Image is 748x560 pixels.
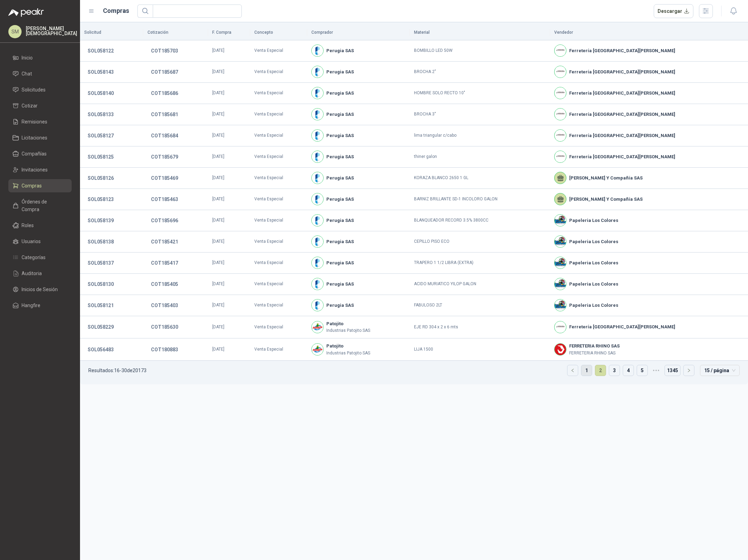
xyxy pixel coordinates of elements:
img: Company Logo [312,172,323,184]
a: 5 [637,365,647,376]
img: Company Logo [312,45,323,56]
b: Ferretería [GEOGRAPHIC_DATA][PERSON_NAME] [569,132,675,139]
td: Venta Especial [250,168,307,189]
img: Company Logo [555,130,566,141]
span: right [687,368,691,373]
a: Invitaciones [8,163,72,176]
button: COT185469 [148,172,182,184]
img: Company Logo [312,109,323,120]
div: SM [8,25,22,38]
img: Company Logo [312,278,323,290]
button: SOL058121 [84,299,117,312]
td: BLANQUEADOR RECORD 3.5% 3800CC [410,210,550,231]
button: left [567,365,578,376]
b: Ferretería [GEOGRAPHIC_DATA][PERSON_NAME] [569,47,675,54]
span: [DATE] [212,218,224,223]
th: Vendedor [550,25,748,40]
td: BOMBILLO LED 50W [410,40,550,62]
span: Inicio [22,54,33,62]
b: Patojito [326,343,370,350]
a: Chat [8,67,72,80]
b: [PERSON_NAME] Y Compañía SAS [569,196,643,203]
a: Roles [8,219,72,232]
b: Perugia SAS [326,47,354,54]
button: SOL058133 [84,108,117,121]
span: [DATE] [212,69,224,74]
button: Descargar [654,4,694,18]
button: SOL058123 [84,193,117,206]
td: Venta Especial [250,40,307,62]
span: Usuarios [22,238,41,245]
button: COT185417 [148,257,182,269]
span: [DATE] [212,154,224,159]
button: SOL058139 [84,214,117,227]
b: Perugia SAS [326,132,354,139]
li: 1 [581,365,592,376]
button: COT185696 [148,214,182,227]
button: COT180883 [148,343,182,356]
button: COT185679 [148,151,182,163]
b: Ferretería [GEOGRAPHIC_DATA][PERSON_NAME] [569,69,675,75]
button: right [684,365,694,376]
td: LIJA 1500 [410,338,550,361]
a: 1 [581,365,592,376]
b: Perugia SAS [326,259,354,266]
button: COT185687 [148,66,182,78]
img: Company Logo [555,257,566,269]
td: Venta Especial [250,104,307,125]
b: Perugia SAS [326,175,354,182]
b: Perugia SAS [326,196,354,203]
b: Ferretería [GEOGRAPHIC_DATA][PERSON_NAME] [569,323,675,330]
b: Perugia SAS [326,238,354,245]
b: Papeleria Los Colores [569,302,618,309]
img: Company Logo [312,215,323,226]
td: Venta Especial [250,62,307,83]
td: thiner galon [410,146,550,168]
button: COT185403 [148,299,182,312]
td: Venta Especial [250,125,307,146]
td: Venta Especial [250,189,307,210]
th: Concepto [250,25,307,40]
th: F. Compra [208,25,250,40]
td: BARNIZ BRILLANTE SD-1 INCOLORO GALON [410,189,550,210]
span: [DATE] [212,133,224,138]
img: Company Logo [555,87,566,99]
a: 2 [595,365,606,376]
span: [DATE] [212,239,224,244]
b: Perugia SAS [326,69,354,75]
th: Comprador [307,25,410,40]
a: 3 [609,365,620,376]
img: Company Logo [312,66,323,78]
span: Órdenes de Compra [22,198,65,213]
img: Company Logo [312,87,323,99]
a: Categorías [8,251,72,264]
button: SOL058122 [84,45,117,57]
li: 5 [637,365,648,376]
a: Hangfire [8,299,72,312]
b: Perugia SAS [326,302,354,309]
li: 4 [623,365,634,376]
td: Venta Especial [250,316,307,338]
td: Venta Especial [250,83,307,104]
a: 4 [623,365,634,376]
td: Venta Especial [250,210,307,231]
button: SOL058138 [84,235,117,248]
li: 1345 [665,365,681,376]
a: Auditoria [8,267,72,280]
span: Roles [22,222,34,229]
td: lima triangular c/cabo [410,125,550,146]
button: SOL058127 [84,129,117,142]
b: Perugia SAS [326,281,354,288]
a: Usuarios [8,235,72,248]
span: Invitaciones [22,166,48,174]
button: SOL058130 [84,278,117,290]
span: left [571,368,575,373]
img: Company Logo [312,299,323,311]
b: Papeleria Los Colores [569,259,618,266]
a: Inicio [8,51,72,64]
button: SOL058140 [84,87,117,99]
th: Material [410,25,550,40]
b: Ferretería [GEOGRAPHIC_DATA][PERSON_NAME] [569,111,675,118]
span: [DATE] [212,303,224,307]
a: Cotizar [8,99,72,112]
